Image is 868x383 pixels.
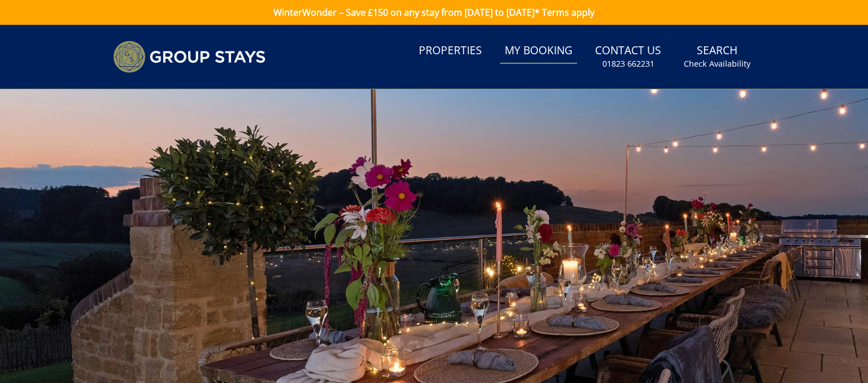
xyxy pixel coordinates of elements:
[602,58,654,69] small: 01823 662231
[500,38,577,64] a: My Booking
[591,38,666,75] a: Contact Us01823 662231
[414,38,487,64] a: Properties
[679,38,755,75] a: SearchCheck Availability
[113,41,266,73] img: Group Stays
[684,58,750,69] small: Check Availability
